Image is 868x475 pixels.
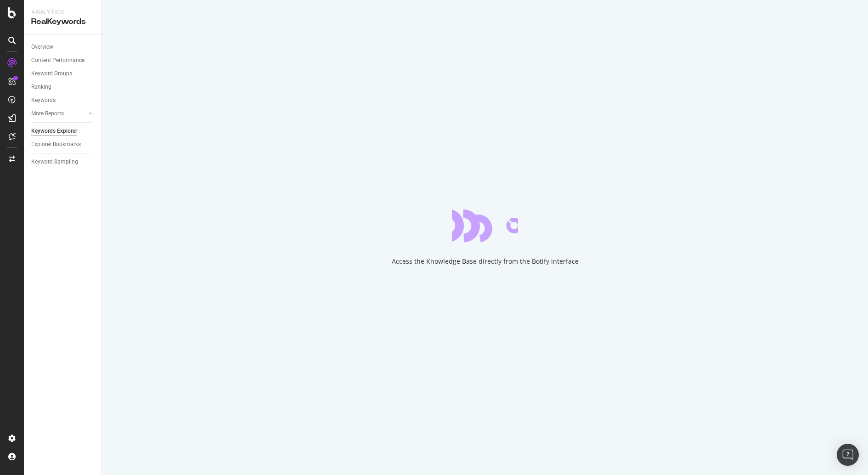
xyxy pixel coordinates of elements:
[31,96,56,105] div: Keywords
[31,126,95,136] a: Keywords Explorer
[31,17,94,27] div: RealKeywords
[31,42,53,52] div: Overview
[31,56,85,65] div: Content Performance
[31,69,72,79] div: Keyword Groups
[31,7,94,17] div: Analytics
[31,157,78,167] div: Keyword Sampling
[31,140,95,149] a: Explorer Bookmarks
[31,126,77,136] div: Keywords Explorer
[31,109,86,119] a: More Reports
[31,109,64,119] div: More Reports
[31,96,95,105] a: Keywords
[31,42,95,52] a: Overview
[31,69,95,79] a: Keyword Groups
[31,56,95,65] a: Content Performance
[452,209,518,242] div: animation
[31,157,95,167] a: Keyword Sampling
[31,82,51,92] div: Ranking
[837,444,859,466] div: Open Intercom Messenger
[31,140,81,149] div: Explorer Bookmarks
[31,82,95,92] a: Ranking
[392,257,579,266] div: Access the Knowledge Base directly from the Botify interface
